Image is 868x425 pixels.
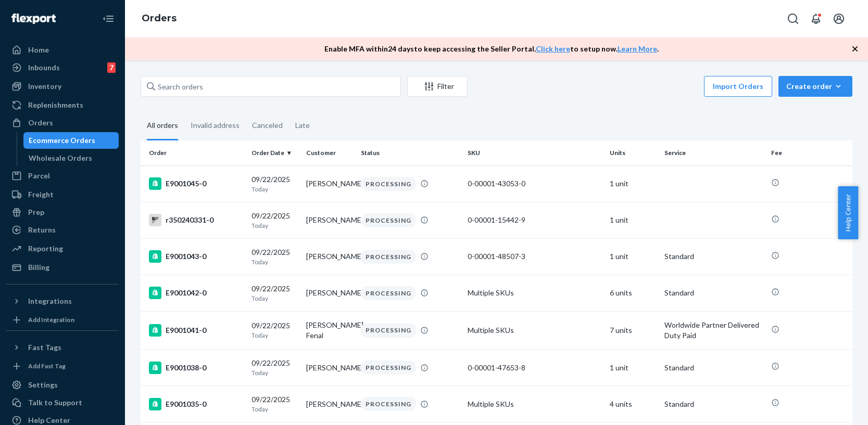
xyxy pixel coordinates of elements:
td: [PERSON_NAME] [302,275,357,311]
div: 09/22/2025 [251,247,298,266]
button: Filter [407,76,468,97]
p: Today [251,405,298,414]
div: Orders [28,118,53,128]
div: Filter [408,81,467,92]
td: 4 units [606,386,660,422]
th: Order Date [247,140,302,165]
div: 0-00001-48507-3 [468,251,601,262]
p: Today [251,257,298,266]
div: Talk to Support [28,397,82,408]
a: Freight [6,186,119,203]
button: Integrations [6,293,119,310]
div: Integrations [28,296,72,306]
div: Wholesale Orders [29,153,92,163]
p: Today [251,331,298,340]
div: 09/22/2025 [251,394,298,414]
div: Inventory [28,81,61,92]
div: 09/22/2025 [251,211,298,230]
img: Flexport logo [11,14,56,24]
div: All orders [147,112,178,140]
p: Enable MFA within 24 days to keep accessing the Seller Portal. to setup now. . [324,44,659,54]
td: [PERSON_NAME] [302,386,357,422]
a: Wholesale Orders [23,150,119,166]
div: E9001043-0 [149,250,243,263]
a: Click here [536,44,570,53]
div: 09/22/2025 [251,358,298,377]
button: Fast Tags [6,339,119,356]
a: Ecommerce Orders [23,132,119,149]
a: Learn More [618,44,657,53]
a: Orders [6,114,119,131]
a: Inbounds7 [6,59,119,76]
div: Inbounds [28,62,60,73]
div: Add Fast Tag [28,362,66,370]
button: Help Center [838,186,858,239]
div: E9001041-0 [149,324,243,337]
button: Open notifications [806,8,826,29]
a: Home [6,42,119,58]
button: Close Navigation [98,8,119,29]
th: Fee [767,140,852,165]
div: PROCESSING [361,177,416,191]
div: Ecommerce Orders [29,135,95,146]
a: Prep [6,204,119,221]
div: Billing [28,262,49,273]
div: Customer [306,148,353,157]
a: Parcel [6,168,119,184]
button: Open Search Box [783,8,803,29]
td: [PERSON_NAME] [302,350,357,386]
p: Standard [664,363,763,373]
td: Multiple SKUs [463,275,606,311]
td: Multiple SKUs [463,312,606,350]
a: Inventory [6,78,119,95]
div: Reporting [28,243,63,254]
p: Today [251,185,298,194]
button: Open account menu [828,8,849,29]
div: Returns [28,225,56,235]
div: E9001045-0 [149,177,243,190]
td: 1 unit [606,350,660,386]
td: 6 units [606,275,660,311]
td: [PERSON_NAME] [302,165,357,202]
div: Late [295,112,310,139]
a: Talk to Support [6,394,119,411]
div: 7 [107,62,116,73]
div: PROCESSING [361,250,416,264]
div: PROCESSING [361,360,416,375]
div: 0-00001-15442-9 [468,215,601,225]
div: Fast Tags [28,342,61,353]
div: Home [28,45,49,55]
div: E9001038-0 [149,362,243,374]
a: Billing [6,259,119,276]
div: 09/22/2025 [251,320,298,340]
td: [PERSON_NAME] [302,238,357,275]
div: PROCESSING [361,286,416,300]
p: Standard [664,288,763,298]
div: PROCESSING [361,397,416,411]
a: Add Integration [6,314,119,326]
td: 1 unit [606,165,660,202]
button: Create order [778,76,852,97]
th: Status [357,140,463,165]
th: Order [141,140,247,165]
input: Search orders [141,76,401,97]
td: 1 unit [606,202,660,238]
div: PROCESSING [361,323,416,337]
p: Today [251,294,298,303]
th: Service [660,140,767,165]
div: Canceled [252,112,283,139]
div: 09/22/2025 [251,174,298,194]
div: Replenishments [28,100,83,110]
p: Today [251,368,298,377]
a: Add Fast Tag [6,360,119,372]
div: Prep [28,207,44,217]
td: 7 units [606,312,660,350]
a: Replenishments [6,97,119,113]
div: Create order [786,81,845,92]
a: Returns [6,222,119,238]
div: Add Integration [28,315,74,324]
ol: breadcrumbs [133,4,185,34]
button: Import Orders [704,76,772,97]
a: Orders [142,12,177,24]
